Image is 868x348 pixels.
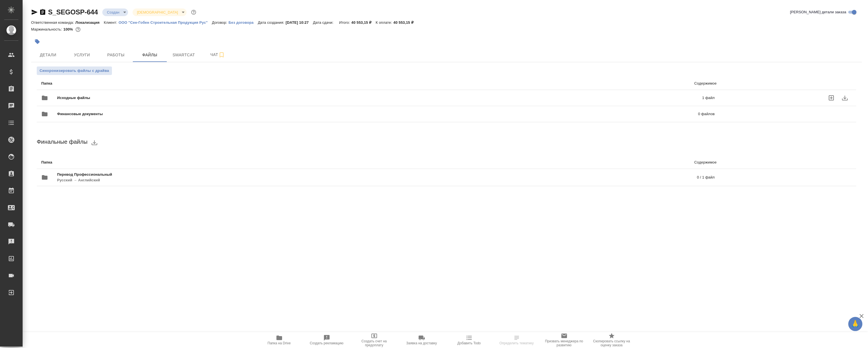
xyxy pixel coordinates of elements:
p: Папка [41,160,373,165]
p: [DATE] 10:27 [286,20,313,25]
div: Создан [133,8,187,16]
button: Скопировать ссылку для ЯМессенджера [31,9,38,16]
button: Добавить тэг [31,35,44,48]
button: download [88,136,101,149]
label: uploadFiles [824,91,838,105]
svg: Подписаться [218,51,225,58]
span: Финальные файлы [37,139,88,145]
p: 100% [63,27,74,31]
span: Перевод Профессиональный [57,172,404,177]
p: 0 / 1 файл [404,175,715,180]
a: S_SEGOSP-644 [48,8,98,16]
p: 40 553,15 ₽ [393,20,418,25]
button: Синхронизировать файлы с драйва [37,66,112,75]
button: folder [38,171,51,184]
button: download [838,91,852,105]
p: Ответственная команда: [31,20,75,25]
div: Создан [102,8,128,16]
p: Дата создания: [258,20,285,25]
button: Скопировать ссылку [39,9,46,16]
button: Доп статусы указывают на важность/срочность заказа [190,8,197,16]
span: [PERSON_NAME] детали заказа [790,9,846,15]
p: 40 553,15 ₽ [351,20,376,25]
span: 🙏 [850,318,860,330]
p: Итого: [339,20,351,25]
span: Исходные файлы [57,95,396,101]
p: К оплате: [376,20,393,25]
p: Содержимое [373,160,717,165]
p: 0 файлов [401,111,715,117]
button: folder [38,91,51,105]
span: Детали [34,51,62,59]
p: ООО "Сен-Гобен Строительная Продукция Рус" [119,20,212,25]
button: 0.00 RUB; [74,26,82,33]
span: Финансовые документы [57,111,401,117]
span: Работы [102,51,129,59]
span: Услуги [68,51,96,59]
p: Содержимое [373,81,717,86]
p: Клиент: [104,20,118,25]
p: Маржинальность: [31,27,63,31]
button: 🙏 [848,317,862,331]
p: Папка [41,81,373,86]
p: 1 файл [396,95,715,101]
p: Без договора [229,20,258,25]
span: Файлы [136,51,163,59]
p: Договор: [212,20,229,25]
span: Синхронизировать файлы с драйва [40,68,109,74]
button: folder [38,107,51,121]
button: Создан [105,10,121,15]
p: Русский → Английский [57,177,404,183]
span: Smartcat [170,51,197,59]
p: Дата сдачи: [313,20,335,25]
span: Чат [204,51,231,58]
a: Без договора [229,20,258,25]
p: Локализация [75,20,104,25]
a: ООО "Сен-Гобен Строительная Продукция Рус" [119,20,212,25]
button: [DEMOGRAPHIC_DATA] [135,10,180,15]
